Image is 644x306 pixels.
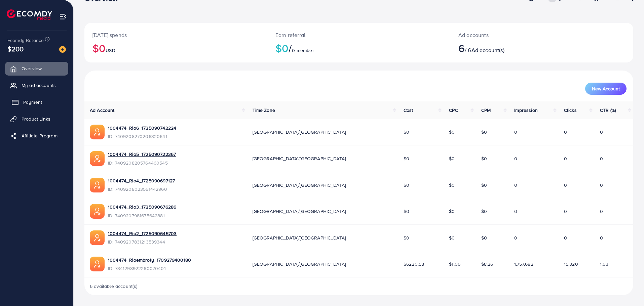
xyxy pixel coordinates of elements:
span: 0 [514,129,517,135]
span: [GEOGRAPHIC_DATA]/[GEOGRAPHIC_DATA] [253,182,346,188]
a: 1004474_Rio6_1725090742224 [108,125,176,131]
span: 0 [514,155,517,162]
span: $0 [404,182,409,188]
span: $0 [404,234,409,241]
span: 15,320 [564,261,578,267]
a: Payment [5,95,68,109]
span: $6220.58 [404,261,424,267]
a: 1004474_Rio2_1725090645703 [108,230,177,237]
span: 0 [564,129,567,135]
img: ic-ads-acc.e4c84228.svg [90,257,105,271]
a: Affiliate Program [5,129,68,142]
span: My ad accounts [22,82,56,89]
span: ID: 7409207831213539344 [108,238,177,245]
span: [GEOGRAPHIC_DATA]/[GEOGRAPHIC_DATA] [253,234,346,241]
span: USD [106,47,115,54]
span: $0 [404,208,409,215]
span: [GEOGRAPHIC_DATA]/[GEOGRAPHIC_DATA] [253,208,346,215]
span: 6 [458,40,465,56]
span: Time Zone [253,107,275,114]
img: ic-ads-acc.e4c84228.svg [90,151,105,166]
a: 1004474_Rio5_1725090722367 [108,151,176,158]
span: New Account [592,86,620,91]
span: 0 [564,155,567,162]
span: Impression [514,107,538,114]
p: Ad accounts [458,31,579,39]
a: 1004474_Rio3_1725090676286 [108,204,176,210]
span: $0 [404,155,409,162]
span: $0 [449,234,455,241]
span: [GEOGRAPHIC_DATA]/[GEOGRAPHIC_DATA] [253,129,346,135]
span: 0 [564,182,567,188]
h2: / 6 [458,42,579,54]
span: ID: 7409208270206320641 [108,133,176,140]
span: [GEOGRAPHIC_DATA]/[GEOGRAPHIC_DATA] [253,261,346,267]
img: ic-ads-acc.e4c84228.svg [90,204,105,219]
img: image [59,46,66,53]
iframe: Chat [615,276,639,301]
span: $0 [449,155,455,162]
span: [GEOGRAPHIC_DATA]/[GEOGRAPHIC_DATA] [253,155,346,162]
a: My ad accounts [5,79,68,92]
span: Payment [23,99,42,105]
span: 0 [514,234,517,241]
span: Clicks [564,107,577,114]
span: 0 [514,208,517,215]
span: Ecomdy Balance [7,37,44,44]
span: CTR (%) [600,107,616,114]
img: menu [59,13,67,20]
span: $0 [481,129,487,135]
h2: $0 [92,42,259,54]
img: logo [7,9,52,20]
span: $0 [481,234,487,241]
span: $0 [449,182,455,188]
span: $0 [449,129,455,135]
span: 1.63 [600,261,608,267]
span: CPM [481,107,491,114]
a: Product Links [5,112,68,126]
span: 0 [600,182,603,188]
span: 6 available account(s) [90,283,138,290]
span: Affiliate Program [22,132,58,139]
span: $8.26 [481,261,493,267]
span: $0 [481,208,487,215]
span: CPC [449,107,458,114]
span: 0 [600,234,603,241]
span: 0 member [292,47,314,54]
span: $1.06 [449,261,460,267]
span: $0 [481,155,487,162]
button: New Account [585,83,627,95]
span: ID: 7409208205764460545 [108,160,176,166]
a: 1004474_Rio4_1725090697127 [108,177,175,184]
span: ID: 7409208023551442960 [108,186,175,192]
img: ic-ads-acc.e4c84228.svg [90,230,105,245]
span: 1,757,682 [514,261,533,267]
img: ic-ads-acc.e4c84228.svg [90,125,105,139]
h2: $0 [275,42,442,54]
span: $0 [481,182,487,188]
span: 0 [514,182,517,188]
p: Earn referral [275,31,442,39]
span: Ad account(s) [471,46,504,54]
span: $0 [404,129,409,135]
span: ID: 7341298922260070401 [108,265,191,272]
span: $0 [449,208,455,215]
span: Ad Account [90,107,115,114]
span: ID: 7409207981675642881 [108,212,176,219]
a: Overview [5,62,68,75]
span: 0 [600,208,603,215]
span: 0 [564,234,567,241]
p: [DATE] spends [92,31,259,39]
span: 0 [564,208,567,215]
img: ic-ads-acc.e4c84228.svg [90,178,105,192]
span: Product Links [22,116,50,122]
span: Cost [404,107,413,114]
span: 0 [600,129,603,135]
span: 0 [600,155,603,162]
span: Overview [22,65,42,72]
a: 1004474_Rioembroly_1709279400180 [108,257,191,263]
span: / [289,40,292,56]
span: $200 [7,44,24,54]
